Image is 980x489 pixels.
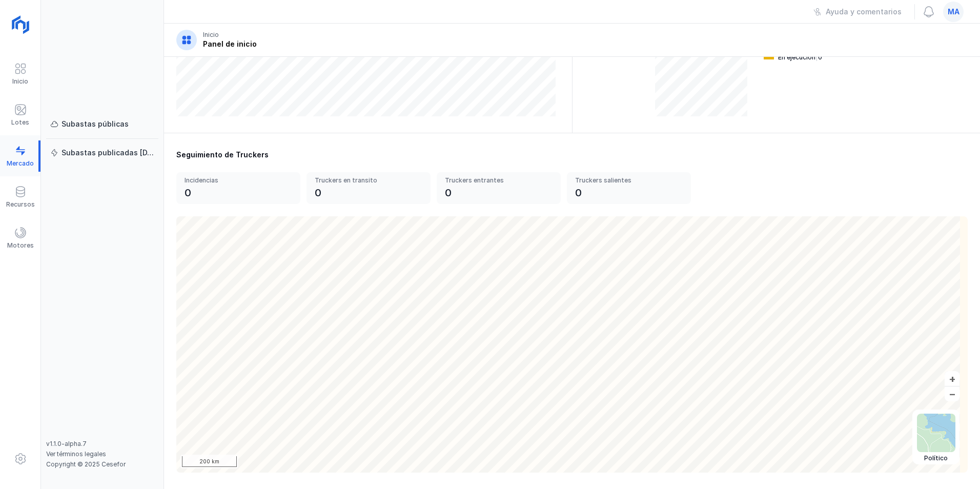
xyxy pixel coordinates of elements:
[307,172,431,204] a: Truckers en transito0
[945,371,959,386] button: +
[6,200,35,209] div: Recursos
[917,454,955,462] div: Político
[945,386,959,401] button: –
[7,241,34,250] div: Motores
[185,186,191,200] div: 0
[203,31,219,39] div: Inicio
[46,440,158,448] div: v1.1.0-alpha.7
[203,39,257,49] div: Panel de inicio
[315,186,321,200] div: 0
[176,172,300,204] a: Incidencias0
[46,144,158,162] a: Subastas publicadas [DATE]
[185,176,281,185] div: Incidencias
[575,186,582,200] div: 0
[445,176,541,185] div: Truckers entrantes
[567,172,691,204] a: Truckers salientes0
[778,53,822,62] div: En ejecución 0
[8,12,33,37] img: logoRight.svg
[46,460,158,468] div: Copyright © 2025 Cesefor
[948,7,959,17] span: ma
[917,414,955,452] img: political.webp
[62,119,129,129] div: Subastas públicas
[445,186,452,200] div: 0
[11,118,29,127] div: Lotes
[46,115,158,133] a: Subastas públicas
[807,3,908,21] button: Ayuda y comentarios
[815,53,818,61] span: |
[826,7,902,17] div: Ayuda y comentarios
[46,450,106,458] a: Ver términos legales
[575,176,671,185] div: Truckers salientes
[12,77,28,86] div: Inicio
[437,172,561,204] a: Truckers entrantes0
[315,176,411,185] div: Truckers en transito
[62,148,154,158] div: Subastas publicadas [DATE]
[176,150,968,160] div: Seguimiento de Truckers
